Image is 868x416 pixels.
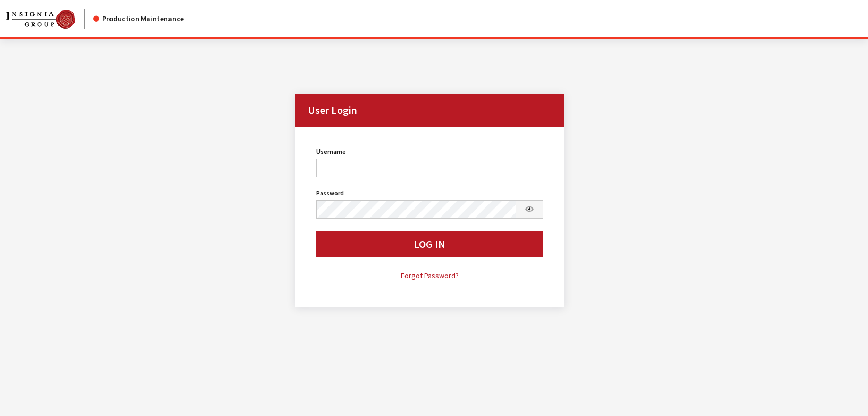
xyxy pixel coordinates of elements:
button: Log In [316,231,543,257]
a: Insignia Group logo [6,9,93,29]
label: Password [316,188,344,198]
button: Show Password [516,200,543,219]
label: Username [316,147,346,156]
img: Catalog Maintenance [6,10,75,29]
a: Forgot Password? [316,270,543,282]
h2: User Login [295,94,564,127]
div: Production Maintenance [93,13,184,24]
